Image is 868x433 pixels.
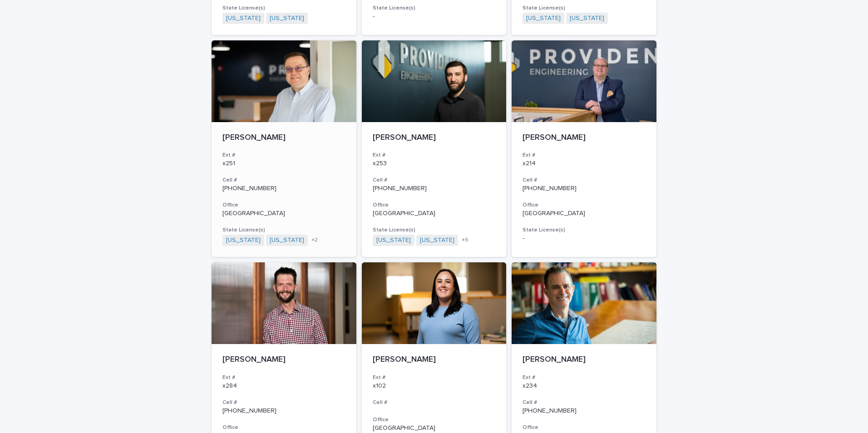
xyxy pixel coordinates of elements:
a: x102 [373,383,386,389]
p: - [373,13,496,20]
h3: Office [523,202,646,209]
p: [PERSON_NAME] [373,355,496,365]
p: [PERSON_NAME] [222,355,345,365]
h3: State License(s) [222,226,345,234]
a: [US_STATE] [226,236,261,244]
p: - [523,235,646,242]
h3: State License(s) [373,226,496,234]
p: [PERSON_NAME] [373,133,496,143]
a: x234 [523,383,537,389]
a: [PHONE_NUMBER] [523,408,577,414]
p: [GEOGRAPHIC_DATA] [222,210,345,217]
a: x253 [373,160,387,167]
a: [US_STATE] [570,15,604,22]
a: x214 [523,160,536,167]
a: [US_STATE] [526,15,561,22]
a: [US_STATE] [270,236,304,244]
h3: Cell # [373,177,496,184]
h3: Office [373,416,496,423]
h3: State License(s) [523,5,646,12]
h3: Ext # [222,374,345,381]
h3: Ext # [373,374,496,381]
h3: Cell # [222,399,345,406]
h3: Cell # [523,399,646,406]
h3: Office [222,424,345,431]
a: [PHONE_NUMBER] [222,185,276,192]
a: [PHONE_NUMBER] [523,185,577,192]
h3: State License(s) [523,226,646,234]
h3: Ext # [523,374,646,381]
a: [US_STATE] [270,15,304,22]
h3: Office [373,202,496,209]
span: + 2 [311,237,318,243]
h3: Ext # [523,152,646,159]
h3: Cell # [373,399,496,406]
a: [PERSON_NAME]Ext #x251Cell #[PHONE_NUMBER]Office[GEOGRAPHIC_DATA]State License(s)[US_STATE] [US_S... [212,40,356,257]
a: [US_STATE] [226,15,261,22]
span: + 6 [462,237,469,243]
h3: Office [222,202,345,209]
p: [PERSON_NAME] [523,133,646,143]
h3: State License(s) [222,5,345,12]
a: [PHONE_NUMBER] [222,408,276,414]
a: x251 [222,160,235,167]
a: [PERSON_NAME]Ext #x214Cell #[PHONE_NUMBER]Office[GEOGRAPHIC_DATA]State License(s)- [512,40,656,257]
h3: Ext # [373,152,496,159]
h3: Office [523,424,646,431]
p: [GEOGRAPHIC_DATA] [373,210,496,217]
p: [PERSON_NAME] [523,355,646,365]
h3: Cell # [222,177,345,184]
a: [US_STATE] [420,236,454,244]
h3: State License(s) [373,5,496,12]
h3: Ext # [222,152,345,159]
h3: Cell # [523,177,646,184]
p: [PERSON_NAME] [222,133,345,143]
a: x284 [222,383,237,389]
p: [GEOGRAPHIC_DATA] [523,210,646,217]
a: [US_STATE] [376,236,411,244]
a: [PHONE_NUMBER] [373,185,427,192]
a: [PERSON_NAME]Ext #x253Cell #[PHONE_NUMBER]Office[GEOGRAPHIC_DATA]State License(s)[US_STATE] [US_S... [362,40,507,257]
p: [GEOGRAPHIC_DATA] [373,424,496,432]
